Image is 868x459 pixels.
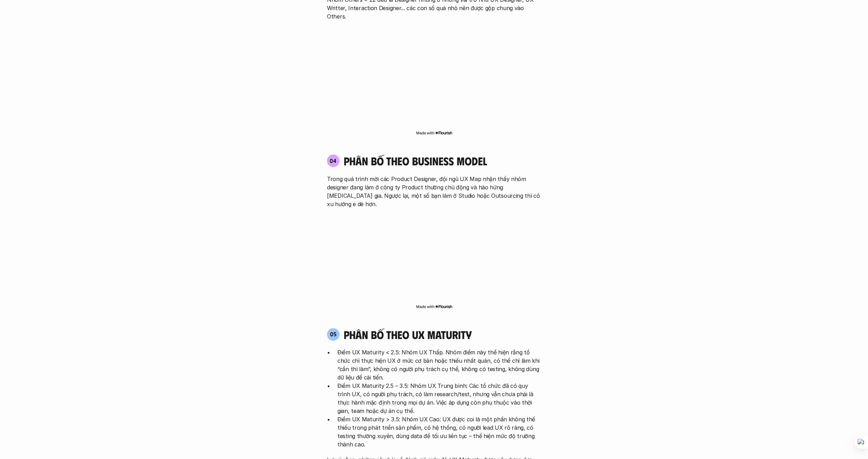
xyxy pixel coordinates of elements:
[344,328,472,341] h4: phân bố theo ux maturity
[416,304,452,309] img: Made with Flourish
[330,158,337,164] p: 04
[416,130,452,136] img: Made with Flourish
[321,212,547,302] iframe: Interactive or visual content
[337,415,541,449] p: Điểm UX Maturity > 3.5: Nhóm UX Cao: UX được coi là một phần không thể thiếu trong phát triển sản...
[344,154,487,167] h4: phân bố theo business model
[330,331,337,337] p: 05
[337,382,541,415] p: Điểm UX Maturity 2.5 – 3.5: Nhóm UX Trung bình: Các tổ chức đã có quy trình UX, có người phụ trác...
[337,348,541,382] p: Điểm UX Maturity < 2.5: Nhóm UX Thấp. Nhóm điểm này thể hiện rằng tổ chức chỉ thực hiện UX ở mức ...
[321,24,547,129] iframe: Interactive or visual content
[327,175,541,208] p: Trong quá trình mời các Product Designer, đội ngũ UX Map nhận thấy nhóm designer đang làm ở công ...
